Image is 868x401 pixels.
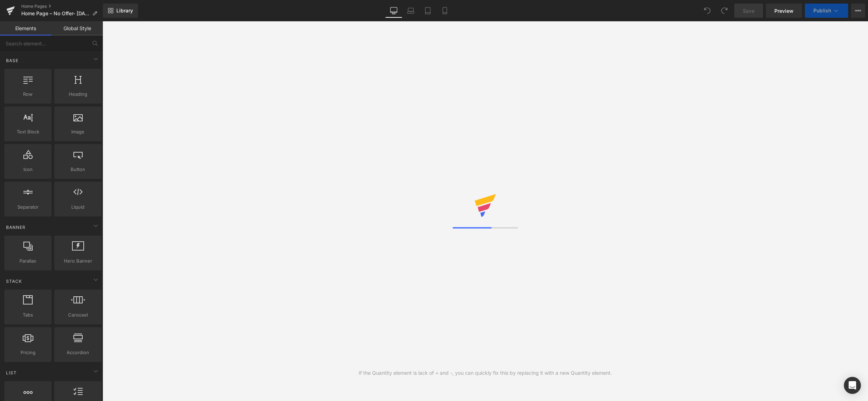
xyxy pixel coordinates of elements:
[5,369,17,376] span: List
[6,203,49,211] span: Separator
[766,4,802,18] a: Preview
[21,4,103,9] a: Home Pages
[717,4,731,18] button: Redo
[743,7,754,15] span: Save
[385,4,402,18] a: Desktop
[116,7,133,14] span: Library
[5,278,23,285] span: Stack
[402,4,419,18] a: Laptop
[56,166,99,173] span: Button
[6,90,49,98] span: Row
[103,4,138,18] a: New Library
[813,8,831,13] span: Publish
[56,128,99,136] span: Image
[6,257,49,265] span: Parallax
[851,4,865,18] button: More
[805,4,848,18] button: Publish
[436,4,453,18] a: Mobile
[419,4,436,18] a: Tablet
[6,311,49,319] span: Tabs
[56,257,99,265] span: Hero Banner
[359,369,612,377] div: If the Quantity element is lack of + and -, you can quickly fix this by replacing it with a new Q...
[51,21,103,35] a: Global Style
[6,349,49,356] span: Pricing
[5,57,19,64] span: Base
[56,203,99,211] span: Liquid
[21,11,89,16] span: Home Page – No Offer- [DATE]
[844,377,861,394] div: Open Intercom Messenger
[6,128,49,136] span: Text Block
[774,7,794,15] span: Preview
[56,90,99,98] span: Heading
[5,224,26,231] span: Banner
[700,4,714,18] button: Undo
[6,166,49,173] span: Icon
[56,349,99,356] span: Accordion
[56,311,99,319] span: Carousel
